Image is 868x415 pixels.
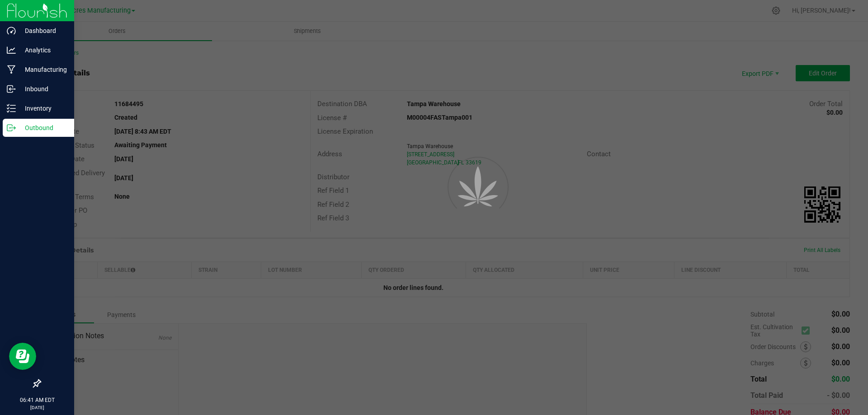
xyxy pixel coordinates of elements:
p: Dashboard [16,25,70,36]
p: Outbound [16,122,70,133]
inline-svg: Analytics [7,46,16,55]
inline-svg: Inbound [7,84,16,93]
p: Manufacturing [16,64,70,75]
inline-svg: Manufacturing [7,65,16,74]
inline-svg: Inventory [7,104,16,113]
p: [DATE] [4,404,70,411]
inline-svg: Dashboard [7,26,16,35]
p: Inbound [16,84,70,94]
p: Inventory [16,103,70,114]
p: Analytics [16,45,70,56]
p: 06:41 AM EDT [4,396,70,404]
inline-svg: Outbound [7,123,16,132]
iframe: Resource center [9,343,36,370]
